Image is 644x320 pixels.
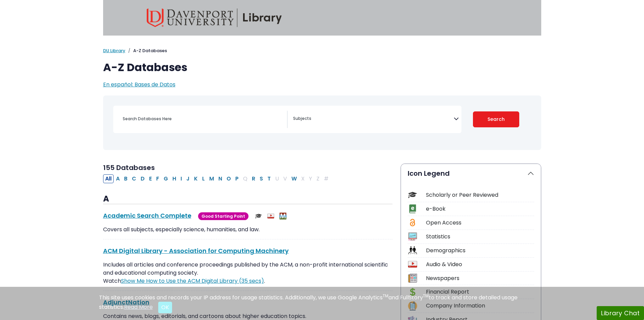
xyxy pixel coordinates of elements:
a: ACM Digital Library - Association for Computing Machinery [103,247,289,255]
button: Filter Results K [192,174,200,183]
button: Filter Results T [265,174,273,183]
img: Icon Audio & Video [408,260,417,269]
img: Davenport University Library [147,8,282,27]
button: Filter Results M [207,174,216,183]
img: Icon Demographics [408,246,417,255]
img: Audio & Video [267,213,274,219]
button: Filter Results R [250,174,257,183]
button: Library Chat [597,306,644,320]
img: Icon e-Book [408,204,417,213]
sup: TM [383,293,388,299]
a: Link opens in new window [121,277,264,285]
img: Icon Open Access [408,218,417,227]
div: e-Book [426,205,534,213]
a: Academic Search Complete [103,211,191,220]
div: Alpha-list to filter by first letter of database name [103,174,331,182]
div: Demographics [426,247,534,255]
sup: TM [423,293,429,299]
img: Scholarly or Peer Reviewed [255,213,262,219]
button: Filter Results G [162,174,170,183]
textarea: Search [293,116,454,122]
p: Covers all subjects, especially science, humanities, and law. [103,226,392,234]
a: Read More [124,303,153,311]
button: Filter Results I [178,174,184,183]
button: Filter Results P [233,174,241,183]
span: Good Starting Point [198,212,248,220]
button: Close [158,302,172,313]
button: Filter Results L [200,174,207,183]
button: Filter Results C [130,174,138,183]
div: Newspapers [426,274,534,282]
button: All [103,174,114,183]
div: This site uses cookies and records your IP address for usage statistics. Additionally, we use Goo... [99,294,545,313]
button: Filter Results B [122,174,129,183]
button: Filter Results O [224,174,233,183]
button: Filter Results W [289,174,299,183]
img: Icon Scholarly or Peer Reviewed [408,190,417,199]
img: MeL (Michigan electronic Library) [280,213,286,219]
button: Filter Results A [114,174,122,183]
div: Statistics [426,233,534,241]
div: Audio & Video [426,260,534,269]
h3: A [103,194,392,204]
div: Scholarly or Peer Reviewed [426,191,534,199]
button: Filter Results N [216,174,224,183]
h1: A-Z Databases [103,61,541,74]
div: Open Access [426,219,534,227]
nav: breadcrumb [103,47,541,54]
p: Includes all articles and conference proceedings published by the ACM, a non-profit international... [103,261,392,285]
button: Submit for Search Results [473,111,519,127]
button: Filter Results F [154,174,161,183]
button: Icon Legend [401,164,541,183]
input: Search database by title or keyword [119,114,287,124]
nav: Search filters [103,95,541,150]
button: Filter Results S [258,174,265,183]
button: Filter Results D [139,174,147,183]
span: 155 Databases [103,163,155,172]
button: Filter Results E [147,174,154,183]
a: DU Library [103,47,125,54]
li: A-Z Databases [125,47,167,54]
button: Filter Results H [170,174,178,183]
button: Filter Results J [184,174,192,183]
a: En español: Bases de Datos [103,81,175,88]
img: Icon Newspapers [408,274,417,283]
img: Icon Statistics [408,232,417,241]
